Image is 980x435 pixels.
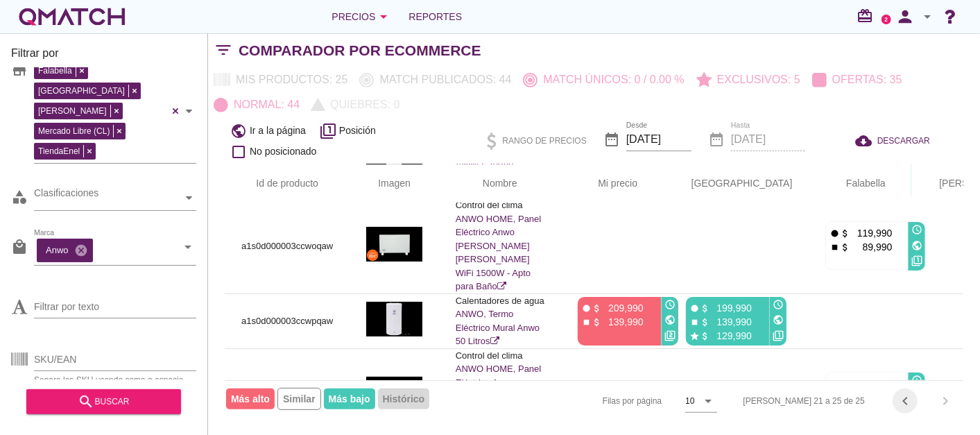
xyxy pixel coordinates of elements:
i: filter_1 [320,123,336,139]
button: Match únicos: 0 / 0.00 % [517,67,690,92]
span: Reportes [409,8,462,25]
i: attach_money [840,379,850,389]
i: stop [581,317,592,327]
span: Más alto [226,389,275,409]
p: 109,990 [850,377,892,391]
div: [PERSON_NAME] 21 a 25 de 25 [743,395,865,407]
h2: Comparador por eCommerce [239,40,481,62]
p: a1s0d000003ccwpqaw [241,314,333,328]
th: Paris: Not sorted. Activate to sort ascending. [664,164,809,203]
div: Filas por página [464,381,717,421]
div: Clear all [169,59,182,163]
i: access_time [773,299,784,310]
i: check_box_outline_blank [230,144,247,160]
button: Normal: 44 [208,92,306,117]
i: filter_list [208,50,239,51]
i: access_time [664,299,676,310]
img: a1s0d000003ccwoqaw_190.jpg [366,227,422,262]
button: Ofertas: 35 [807,67,909,92]
span: [PERSON_NAME] [35,105,110,117]
i: fiber_manual_record [829,379,840,389]
div: 10 [685,395,694,407]
i: public [664,314,676,325]
a: white-qmatch-logo [17,3,128,31]
p: 139,990 [602,315,644,329]
i: filter_1 [911,255,922,266]
i: fiber_manual_record [689,303,700,314]
span: [GEOGRAPHIC_DATA] [35,85,128,97]
img: a1s0d000003ccwqqaw_190.jpg [366,377,422,411]
span: Posición [339,123,376,138]
i: stop [829,242,840,253]
div: buscar [37,393,170,410]
i: redeem [857,8,879,24]
th: Mi precio: Not sorted. Activate to sort ascending. [561,164,664,203]
button: Previous page [893,389,918,413]
i: attach_money [840,228,850,239]
p: Normal: 44 [228,96,300,113]
div: Precios [332,8,392,25]
th: Falabella: Not sorted. Activate to sort ascending. [809,164,911,203]
span: Mercado Libre (CL) [35,125,113,137]
p: 209,990 [602,301,644,315]
i: attach_money [592,303,602,314]
i: person [891,7,919,26]
a: ANWO HOME, Panel Eléctrico Anwo [PERSON_NAME] [PERSON_NAME] WiFi 1500W - Apto para Baño [456,214,542,292]
button: Exclusivos: 5 [691,67,807,92]
i: access_time [911,224,922,235]
i: stop [689,317,700,327]
p: Anwo [46,244,69,257]
span: Ir a la página [250,123,306,138]
text: 2 [885,16,888,22]
a: Reportes [403,3,467,31]
i: filter_1 [773,330,784,341]
i: filter_2 [664,330,676,341]
i: public [230,123,247,139]
i: arrow_drop_down [919,8,936,25]
i: chevron_left [897,393,913,409]
p: 119,990 [850,226,892,240]
i: public [773,314,784,325]
p: Control del clima [456,349,544,363]
i: date_range [603,131,620,148]
span: Falabella [35,65,76,77]
p: 139,990 [710,315,752,329]
i: star [689,331,700,341]
i: attach_money [840,242,850,253]
i: search [78,393,94,410]
span: No posicionado [250,144,317,159]
span: Más bajo [324,389,375,409]
p: 129,990 [710,329,752,343]
i: arrow_drop_down [180,239,196,255]
i: public [911,240,922,251]
i: access_time [911,375,922,386]
p: Ofertas: 35 [827,71,902,88]
button: buscar [26,389,181,414]
input: Desde [626,128,691,151]
i: cancel [74,244,88,257]
i: attach_money [700,331,710,341]
i: arrow_drop_down [375,8,392,25]
p: Calentadores de agua [456,294,544,308]
th: Nombre: Not sorted. [439,164,561,203]
i: attach_money [700,317,710,327]
th: Id de producto: Not sorted. [225,164,350,203]
p: Match únicos: 0 / 0.00 % [538,71,684,88]
i: fiber_manual_record [829,228,840,239]
i: attach_money [700,303,710,314]
button: Precios [320,3,403,31]
img: a1s0d000003ccwpqaw_190.jpg [366,302,422,336]
p: 199,990 [710,301,752,315]
div: Separe los SKU usando coma o espacio [34,376,196,384]
i: attach_money [592,317,602,327]
p: 89,990 [850,240,892,254]
i: store [11,62,28,78]
i: cloud_download [855,133,877,149]
th: Imagen: Not sorted. [350,164,439,203]
span: TiendaEnel [35,145,83,157]
h3: Filtrar por [11,45,196,67]
button: DESCARGAR [844,128,941,153]
i: fiber_manual_record [581,303,592,314]
i: local_mall [11,239,28,255]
